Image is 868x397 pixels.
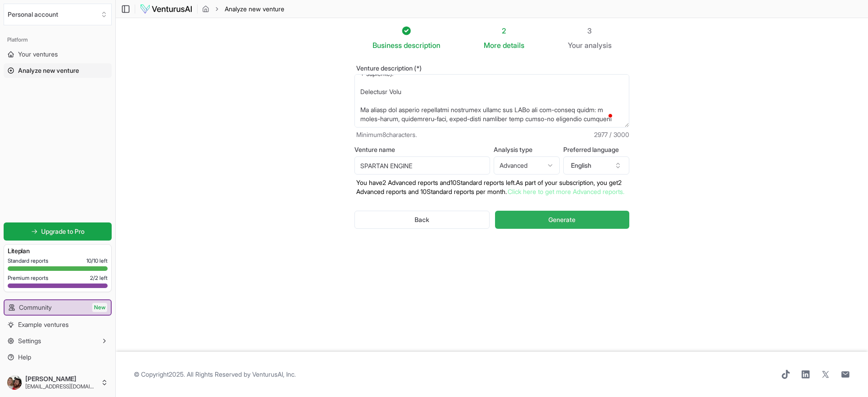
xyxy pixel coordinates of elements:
p: You have 2 Advanced reports and 10 Standard reports left. As part of your subscription, y ou get ... [354,178,629,196]
span: Upgrade to Pro [41,227,85,236]
button: Generate [495,211,629,229]
nav: breadcrumb [202,5,284,14]
img: logo [140,4,193,14]
a: VenturusAI, Inc [252,370,294,378]
label: Analysis type [494,147,560,153]
a: Example ventures [4,317,112,332]
span: details [503,41,524,50]
span: Your ventures [18,50,58,59]
a: CommunityNew [5,300,111,315]
a: Analyze new venture [4,63,112,78]
span: Community [19,303,52,312]
a: Click here to get more Advanced reports. [508,188,624,195]
span: Premium reports [8,274,48,282]
span: New [92,303,107,312]
span: analysis [585,41,612,50]
span: Standard reports [8,257,48,265]
span: [EMAIL_ADDRESS][DOMAIN_NAME] [25,383,97,390]
input: Optional venture name [354,156,490,175]
span: description [404,41,440,50]
span: Generate [548,215,576,224]
a: Upgrade to Pro [4,222,112,241]
span: 2977 / 3000 [594,130,629,139]
a: Help [4,350,112,364]
span: [PERSON_NAME] [25,375,97,383]
span: Minimum 8 characters. [356,130,417,139]
h3: Lite plan [8,246,108,255]
label: Venture name [354,147,490,153]
span: Help [18,353,31,362]
div: 2 [484,25,524,36]
button: Settings [4,334,112,348]
span: Analyze new venture [225,5,284,14]
span: Example ventures [18,320,69,329]
span: Analyze new venture [18,66,79,75]
button: Back [354,211,490,229]
span: More [484,40,501,51]
label: Venture description (*) [354,65,629,71]
span: 10 / 10 left [86,257,108,265]
button: English [563,156,629,175]
span: Settings [18,336,41,345]
span: © Copyright 2025 . All Rights Reserved by . [134,370,296,379]
span: 2 / 2 left [90,274,108,282]
img: ACg8ocJzqO4wl-o1nPtdF6Wq4cn5TfPfCwlsjxsrAz83WavB0GuvUlA=s96-c [7,375,22,390]
span: Business [373,40,402,51]
textarea: To enrich screen reader interactions, please activate Accessibility in Grammarly extension settings [354,74,629,128]
div: Platform [4,33,112,47]
span: Your [568,40,583,51]
button: Select an organization [4,4,112,25]
a: Your ventures [4,47,112,61]
button: [PERSON_NAME][EMAIL_ADDRESS][DOMAIN_NAME] [4,372,112,393]
label: Preferred language [563,147,629,153]
div: 3 [568,25,612,36]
